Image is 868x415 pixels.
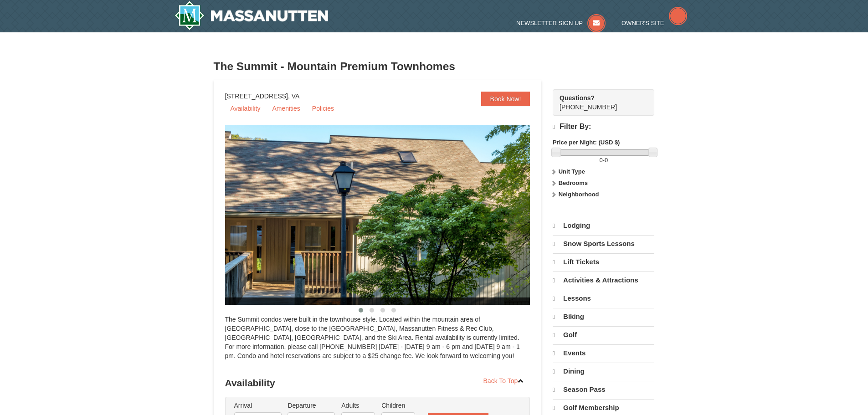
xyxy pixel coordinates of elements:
[553,363,654,380] a: Dining
[381,401,415,410] label: Children
[478,374,530,388] a: Back To Top
[559,179,588,186] strong: Bedrooms
[553,217,654,234] a: Lodging
[288,401,335,410] label: Departure
[599,157,602,164] span: 0
[553,344,654,362] a: Events
[553,139,620,146] strong: Price per Night: (USD $)
[234,401,282,410] label: Arrival
[553,272,654,289] a: Activities & Attractions
[267,102,305,115] a: Amenities
[553,235,654,252] a: Snow Sports Lessons
[553,123,654,131] h4: Filter By:
[214,57,655,76] h3: The Summit - Mountain Premium Townhomes
[516,20,606,26] a: Newsletter Sign Up
[225,125,553,305] img: 19219034-1-0eee7e00.jpg
[225,315,530,369] div: The Summit condos were built in the townhouse style. Located within the mountain area of [GEOGRAP...
[605,157,608,164] span: 0
[341,401,375,410] label: Adults
[553,156,654,165] label: -
[225,374,530,392] h3: Availability
[559,168,585,175] strong: Unit Type
[553,253,654,271] a: Lift Tickets
[553,290,654,307] a: Lessons
[516,20,583,26] span: Newsletter Sign Up
[175,1,329,30] img: Massanutten Resort Logo
[481,92,530,106] a: Book Now!
[621,20,664,26] span: Owner's Site
[621,20,687,26] a: Owner's Site
[560,93,638,111] span: [PHONE_NUMBER]
[553,381,654,398] a: Season Pass
[553,326,654,343] a: Golf
[225,102,266,115] a: Availability
[560,94,595,102] strong: Questions?
[175,1,329,30] a: Massanutten Resort
[553,308,654,325] a: Biking
[307,102,339,115] a: Policies
[559,191,599,198] strong: Neighborhood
